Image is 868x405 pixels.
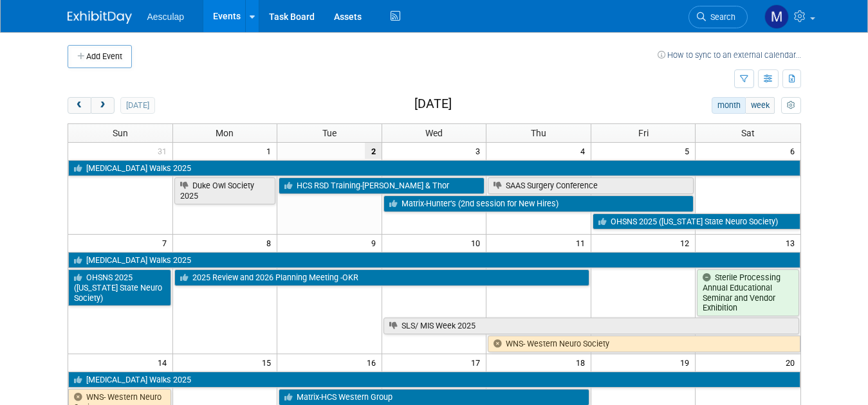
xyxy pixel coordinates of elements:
[68,45,132,68] button: Add Event
[488,177,694,194] a: SAAS Surgery Conference
[470,235,486,251] span: 10
[784,235,800,251] span: 13
[113,128,128,138] span: Sun
[575,354,591,370] span: 18
[789,143,800,159] span: 6
[474,143,486,159] span: 3
[265,143,277,159] span: 1
[697,269,799,316] a: Sterile Processing Annual Educational Seminar and Vendor Exhibition
[120,97,154,114] button: [DATE]
[156,354,172,370] span: 14
[68,252,800,269] a: [MEDICAL_DATA] Walks 2025
[174,177,276,204] a: Duke Owl Society 2025
[414,97,452,111] h2: [DATE]
[787,102,795,110] i: Personalize Calendar
[161,235,172,251] span: 7
[91,97,115,114] button: next
[383,318,799,334] a: SLS/ MIS Week 2025
[365,143,382,159] span: 2
[279,177,485,194] a: HCS RSD Training-[PERSON_NAME] & Thor
[579,143,591,159] span: 4
[764,4,789,29] img: Maggie Jenkins
[745,97,775,114] button: week
[265,235,277,251] span: 8
[68,11,132,24] img: ExhibitDay
[531,128,546,138] span: Thu
[683,143,695,159] span: 5
[68,372,800,388] a: [MEDICAL_DATA] Walks 2025
[147,12,185,22] span: Aesculap
[425,128,443,138] span: Wed
[593,213,800,230] a: OHSNS 2025 ([US_STATE] State Neuro Society)
[781,97,800,114] button: myCustomButton
[68,160,800,177] a: [MEDICAL_DATA] Walks 2025
[488,336,800,352] a: WNS- Western Neuro Society
[156,143,172,159] span: 31
[638,128,649,138] span: Fri
[365,354,382,370] span: 16
[688,6,748,28] a: Search
[68,269,171,306] a: OHSNS 2025 ([US_STATE] State Neuro Society)
[741,128,755,138] span: Sat
[370,235,382,251] span: 9
[575,235,591,251] span: 11
[706,12,735,22] span: Search
[383,195,694,212] a: Matrix-Hunter’s (2nd session for New Hires)
[261,354,277,370] span: 15
[679,235,695,251] span: 12
[322,128,337,138] span: Tue
[712,97,746,114] button: month
[68,97,91,114] button: prev
[216,128,234,138] span: Mon
[658,50,801,60] a: How to sync to an external calendar...
[679,354,695,370] span: 19
[784,354,800,370] span: 20
[470,354,486,370] span: 17
[174,269,589,286] a: 2025 Review and 2026 Planning Meeting -OKR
